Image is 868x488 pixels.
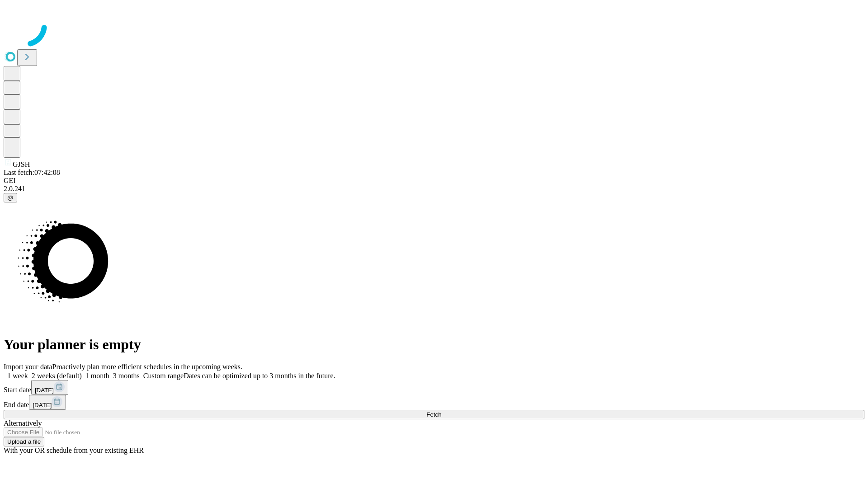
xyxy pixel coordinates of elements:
[4,437,44,446] button: Upload a file
[4,410,864,419] button: Fetch
[4,363,52,371] span: Import your data
[13,160,30,168] span: GJSH
[184,372,335,380] span: Dates can be optimized up to 3 months in the future.
[4,395,864,410] div: End date
[32,372,82,380] span: 2 weeks (default)
[4,446,144,454] span: With your OR schedule from your existing EHR
[4,185,864,193] div: 2.0.241
[4,193,17,202] button: @
[35,387,54,394] span: [DATE]
[29,395,66,410] button: [DATE]
[4,177,864,185] div: GEI
[4,380,864,395] div: Start date
[4,336,864,353] h1: Your planner is empty
[33,402,52,408] span: [DATE]
[52,363,242,371] span: Proactively plan more efficient schedules in the upcoming weeks.
[426,411,441,418] span: Fetch
[4,419,42,427] span: Alternatively
[143,372,184,380] span: Custom range
[7,372,28,380] span: 1 week
[85,372,109,380] span: 1 month
[31,380,68,395] button: [DATE]
[4,169,60,176] span: Last fetch: 07:42:08
[7,194,14,201] span: @
[113,372,140,380] span: 3 months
